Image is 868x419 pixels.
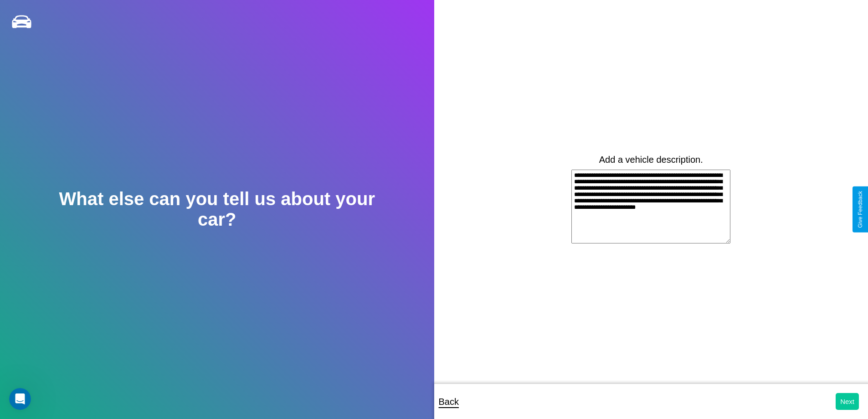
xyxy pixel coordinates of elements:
[9,388,31,410] iframe: Intercom live chat
[599,155,703,165] label: Add a vehicle description.
[857,191,863,228] div: Give Feedback
[43,189,390,230] h2: What else can you tell us about your car?
[439,393,459,410] p: Back
[836,393,859,410] button: Next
